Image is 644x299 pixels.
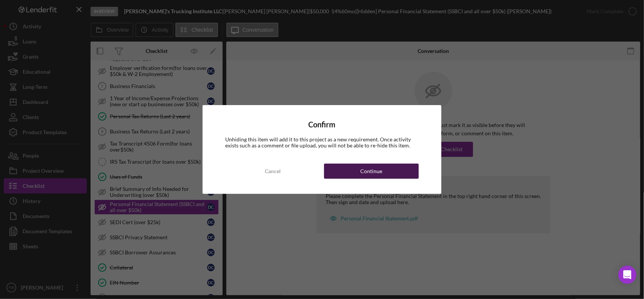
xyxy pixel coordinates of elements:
[265,164,281,179] div: Cancel
[225,120,418,129] h4: Confirm
[324,164,419,179] button: Continue
[360,164,382,179] div: Continue
[618,266,636,284] div: Open Intercom Messenger
[225,136,418,149] div: Unhiding this item will add it to this project as a new requirement. Once activity exists such as...
[225,164,320,179] button: Cancel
